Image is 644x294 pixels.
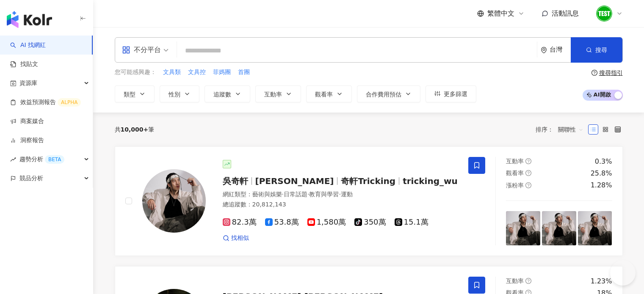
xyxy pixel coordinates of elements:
[403,176,458,186] span: tricking_wu
[160,85,199,102] button: 性別
[395,218,428,227] span: 15.1萬
[339,191,340,198] span: ·
[115,85,155,102] button: 類型
[282,191,284,198] span: ·
[10,60,38,69] a: 找貼文
[591,169,612,178] div: 25.8%
[163,68,181,77] span: 文具類
[255,176,334,186] span: [PERSON_NAME]
[122,43,161,57] div: 不分平台
[525,278,531,284] span: question-circle
[426,85,476,102] button: 更多篩選
[255,85,301,102] button: 互動率
[306,85,352,102] button: 觀看率
[506,158,524,165] span: 互動率
[315,91,333,98] span: 觀看率
[265,218,299,227] span: 53.8萬
[10,136,44,145] a: 洞察報告
[354,218,386,227] span: 350萬
[610,260,636,286] iframe: Help Scout Beacon - Open
[525,182,531,188] span: question-circle
[525,170,531,176] span: question-circle
[341,191,353,198] span: 運動
[542,211,576,245] img: post-image
[506,278,524,284] span: 互動率
[599,69,623,76] div: 搜尋指引
[19,150,64,169] span: 趨勢分析
[10,117,44,126] a: 商案媒合
[444,91,467,97] span: 更多篩選
[223,201,459,209] div: 總追蹤數 ： 20,812,143
[223,176,248,186] span: 吳奇軒
[10,98,81,107] a: 效益預測報告ALPHA
[122,46,130,54] span: appstore
[506,182,524,189] span: 漲粉率
[357,85,420,102] button: 合作費用預估
[238,68,250,77] button: 首團
[264,91,282,98] span: 互動率
[142,169,206,233] img: KOL Avatar
[595,47,607,53] span: 搜尋
[10,157,16,162] span: rise
[596,5,612,22] img: unnamed.png
[10,41,46,49] a: searchAI 找網紅
[252,191,282,198] span: 藝術與娛樂
[578,211,612,245] img: post-image
[115,146,623,256] a: KOL Avatar吳奇軒[PERSON_NAME]奇軒Trickingtricking_wu網紅類型：藝術與娛樂·日常話題·教育與學習·運動總追蹤數：20,812,14382.3萬53.8萬1...
[188,68,206,77] span: 文具控
[213,68,231,77] span: 菲媽團
[552,9,579,17] span: 活動訊息
[231,234,249,242] span: 找相似
[284,191,307,198] span: 日常話題
[19,169,43,188] span: 競品分析
[536,123,588,136] div: 排序：
[309,191,339,198] span: 教育與學習
[45,155,64,164] div: BETA
[591,277,612,286] div: 1.23%
[121,126,149,133] span: 10,000+
[163,68,181,77] button: 文具類
[487,9,514,18] span: 繁體中文
[307,218,346,227] span: 1,580萬
[124,91,135,98] span: 類型
[595,157,612,166] div: 0.3%
[506,211,540,245] img: post-image
[541,47,547,53] span: environment
[525,158,531,164] span: question-circle
[307,191,309,198] span: ·
[115,68,156,77] span: 您可能感興趣：
[591,181,612,190] div: 1.28%
[550,46,571,53] div: 台灣
[188,68,206,77] button: 文具控
[223,190,459,199] div: 網紅類型 ：
[19,74,37,93] span: 資源庫
[213,68,231,77] button: 菲媽團
[558,123,583,136] span: 關聯性
[223,234,249,242] a: 找相似
[205,85,250,102] button: 追蹤數
[238,68,250,77] span: 首團
[7,11,52,28] img: logo
[366,91,401,98] span: 合作費用預估
[115,126,155,133] div: 共 筆
[591,70,597,76] span: question-circle
[506,170,524,176] span: 觀看率
[213,91,231,98] span: 追蹤數
[571,37,622,63] button: 搜尋
[223,218,257,227] span: 82.3萬
[169,91,180,98] span: 性別
[341,176,395,186] span: 奇軒Tricking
